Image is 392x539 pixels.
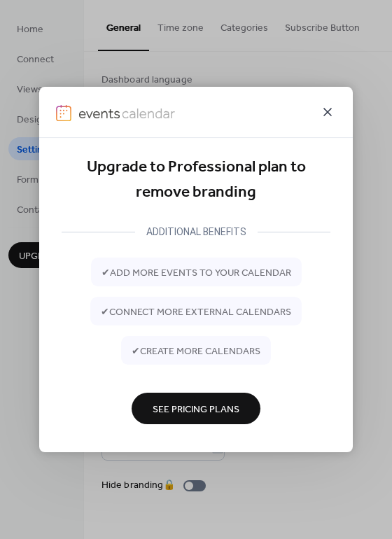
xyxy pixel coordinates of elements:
[132,393,260,424] button: See Pricing Plans
[101,265,291,280] span: ✔ add more events to your calendar
[153,402,239,416] span: See Pricing Plans
[101,304,291,319] span: ✔ connect more external calendars
[78,105,175,122] img: logo-type
[132,344,260,358] span: ✔ create more calendars
[56,105,71,122] img: logo-icon
[135,223,258,240] div: ADDITIONAL BENEFITS
[62,155,330,206] div: Upgrade to Professional plan to remove branding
